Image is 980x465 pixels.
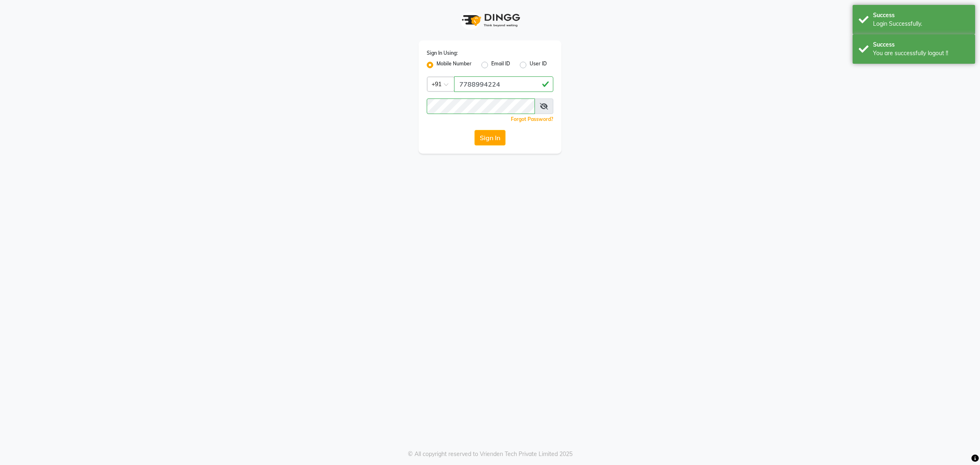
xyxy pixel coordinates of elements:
label: Sign In Using: [427,49,458,57]
img: logo1.svg [457,8,523,32]
div: Login Successfully. [873,20,969,28]
label: User ID [530,60,547,70]
button: Sign In [474,130,506,145]
div: You are successfully logout !! [873,49,969,58]
div: Success [873,11,969,20]
a: Forgot Password? [511,116,553,122]
input: Username [454,76,553,92]
input: Username [427,98,535,114]
label: Mobile Number [437,60,472,70]
div: Success [873,40,969,49]
label: Email ID [491,60,510,70]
